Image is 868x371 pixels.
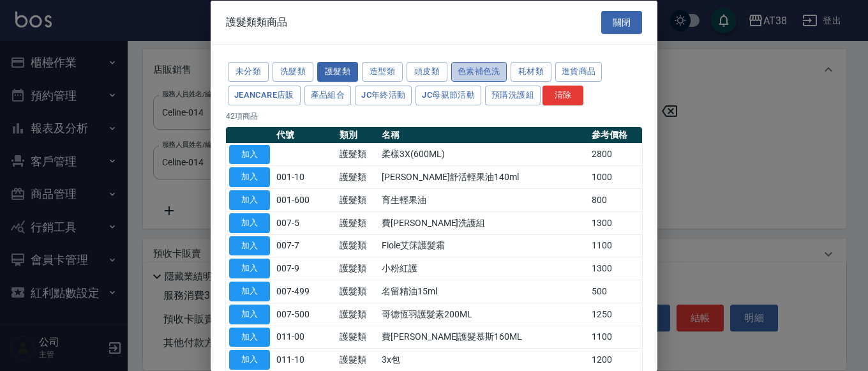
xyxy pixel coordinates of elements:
td: 1300 [588,211,642,234]
button: 護髮類 [317,62,358,82]
button: 頭皮類 [407,62,447,82]
button: 加入 [229,213,270,232]
td: 500 [588,280,642,303]
button: 加入 [229,282,270,301]
td: [PERSON_NAME]舒活輕果油140ml [378,165,588,188]
td: 護髮類 [336,303,378,326]
td: 費[PERSON_NAME]洗護組 [378,211,588,234]
td: 哥德恆羽護髮素200ML [378,303,588,326]
button: 加入 [229,167,270,187]
td: 護髮類 [336,326,378,349]
button: 產品組合 [304,85,352,105]
button: JC母親節活動 [415,85,481,105]
td: Fiole艾莯護髮霜 [378,234,588,257]
td: 護髮類 [336,348,378,371]
td: 柔樣3X(600ML) [378,143,588,166]
td: 007-9 [273,257,336,280]
button: 加入 [229,144,270,164]
td: 1250 [588,303,642,326]
td: 2800 [588,143,642,166]
td: 護髮類 [336,280,378,303]
td: 800 [588,188,642,211]
button: 未分類 [228,62,269,82]
button: JeanCare店販 [228,85,301,105]
span: 護髮類類商品 [226,15,287,28]
td: 1200 [588,348,642,371]
td: 011-10 [273,348,336,371]
td: 護髮類 [336,257,378,280]
button: JC年終活動 [355,85,412,105]
td: 1300 [588,257,642,280]
td: 護髮類 [336,234,378,257]
button: 加入 [229,190,270,210]
td: 3x包 [378,348,588,371]
button: 加入 [229,304,270,324]
td: 007-499 [273,280,336,303]
td: 護髮類 [336,165,378,188]
th: 代號 [273,126,336,143]
td: 小粉紅護 [378,257,588,280]
button: 加入 [229,327,270,347]
td: 007-5 [273,211,336,234]
td: 1100 [588,326,642,349]
td: 護髮類 [336,211,378,234]
th: 參考價格 [588,126,642,143]
th: 類別 [336,126,378,143]
th: 名稱 [378,126,588,143]
button: 預購洗護組 [485,85,541,105]
td: 育生輕果油 [378,188,588,211]
td: 護髮類 [336,188,378,211]
td: 007-500 [273,303,336,326]
button: 加入 [229,236,270,255]
td: 費[PERSON_NAME]護髮慕斯160ML [378,326,588,349]
td: 011-00 [273,326,336,349]
button: 清除 [542,85,583,105]
td: 名留精油15ml [378,280,588,303]
button: 加入 [229,259,270,278]
td: 1000 [588,165,642,188]
button: 進貨商品 [555,62,602,82]
button: 色素補色洗 [451,62,507,82]
button: 洗髮類 [273,62,313,82]
td: 001-600 [273,188,336,211]
td: 001-10 [273,165,336,188]
button: 加入 [229,350,270,370]
td: 1100 [588,234,642,257]
button: 造型類 [362,62,403,82]
button: 耗材類 [511,62,551,82]
td: 007-7 [273,234,336,257]
button: 關閉 [601,10,642,34]
td: 護髮類 [336,143,378,166]
p: 42 項商品 [226,110,642,121]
